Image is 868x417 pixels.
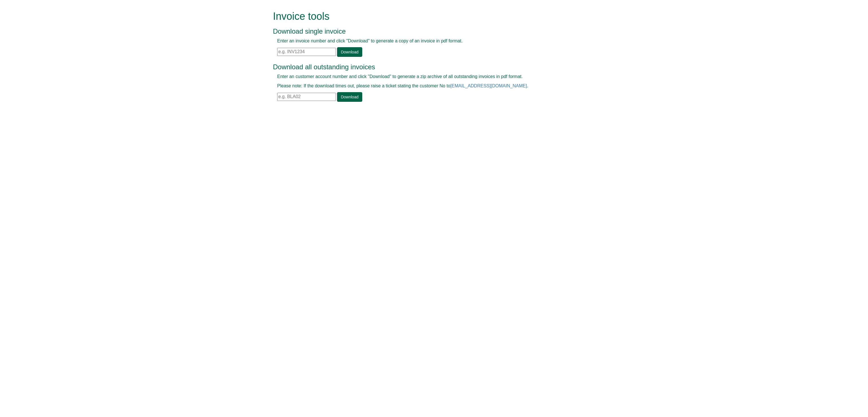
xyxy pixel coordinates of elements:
a: Download [337,92,362,102]
h3: Download single invoice [273,28,582,35]
h3: Download all outstanding invoices [273,63,582,71]
p: Enter an invoice number and click "Download" to generate a copy of an invoice in pdf format. [277,38,578,44]
a: [EMAIL_ADDRESS][DOMAIN_NAME] [450,83,527,88]
p: Enter an customer account number and click "Download" to generate a zip archive of all outstandin... [277,74,578,80]
input: e.g. INV1234 [277,48,336,56]
a: Download [337,47,362,57]
h1: Invoice tools [273,11,582,22]
p: Please note: If the download times out, please raise a ticket stating the customer No to . [277,83,578,89]
input: e.g. BLA02 [277,93,336,101]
